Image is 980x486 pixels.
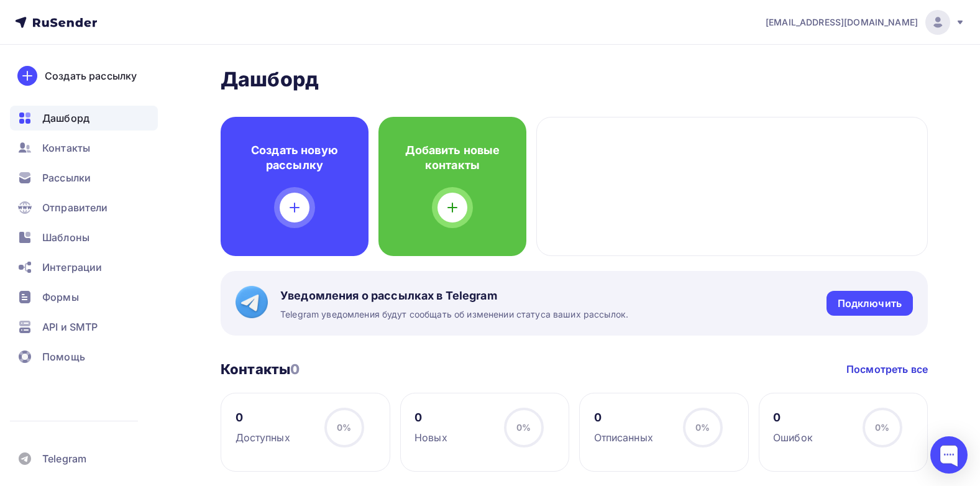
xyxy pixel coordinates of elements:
[10,285,158,309] a: Формы
[10,165,158,190] a: Рассылки
[766,16,918,29] span: [EMAIL_ADDRESS][DOMAIN_NAME]
[846,362,928,377] a: Посмотреть все
[414,410,447,425] div: 0
[221,67,928,92] h2: Дашборд
[42,111,89,126] span: Дашборд
[766,10,965,35] a: [EMAIL_ADDRESS][DOMAIN_NAME]
[695,422,710,433] span: 0%
[594,410,653,425] div: 0
[236,410,290,425] div: 0
[42,200,108,215] span: Отправители
[45,68,137,83] div: Создать рассылку
[236,430,290,445] div: Доступных
[42,140,90,155] span: Контакты
[42,451,86,466] span: Telegram
[10,135,158,160] a: Контакты
[337,422,351,433] span: 0%
[10,225,158,250] a: Шаблоны
[42,170,91,185] span: Рассылки
[42,290,79,305] span: Формы
[42,319,98,334] span: API и SMTP
[773,430,813,445] div: Ошибок
[875,422,889,433] span: 0%
[516,422,531,433] span: 0%
[290,361,300,377] span: 0
[42,349,85,364] span: Помощь
[221,360,300,378] h3: Контакты
[42,260,102,275] span: Интеграции
[414,430,447,445] div: Новых
[240,143,349,173] h4: Создать новую рассылку
[280,308,628,321] span: Telegram уведомления будут сообщать об изменении статуса ваших рассылок.
[10,195,158,220] a: Отправители
[10,106,158,131] a: Дашборд
[42,230,89,245] span: Шаблоны
[773,410,813,425] div: 0
[398,143,506,173] h4: Добавить новые контакты
[280,288,628,303] span: Уведомления о рассылках в Telegram
[838,296,902,311] div: Подключить
[594,430,653,445] div: Отписанных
